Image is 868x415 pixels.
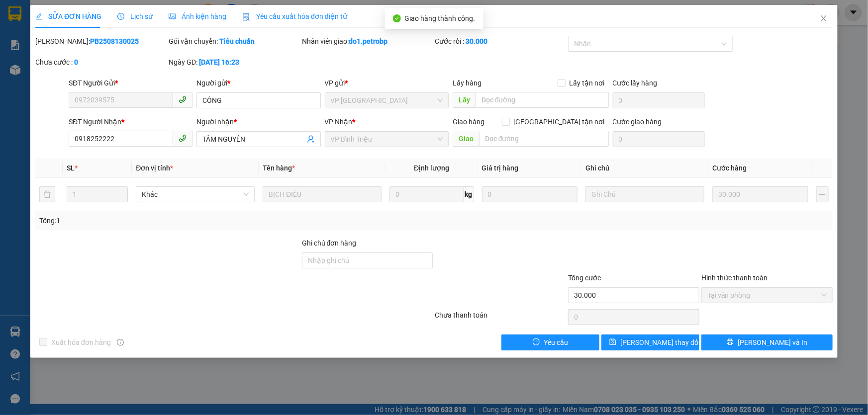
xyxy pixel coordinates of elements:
[568,274,601,282] span: Tổng cước
[609,338,616,346] span: save
[712,164,747,172] span: Cước hàng
[544,337,568,348] span: Yêu cầu
[482,186,578,202] input: 0
[325,118,353,126] span: VP Nhận
[219,37,255,45] b: Tiêu chuẩn
[263,164,295,172] span: Tên hàng
[613,92,705,108] input: Cước lấy hàng
[479,131,609,147] input: Dọc đường
[405,14,476,22] span: Giao hàng thành công.
[142,187,249,202] span: Khác
[169,12,226,20] span: Ảnh kiện hàng
[464,186,474,202] span: kg
[196,78,320,88] div: Người gửi
[302,252,433,268] input: Ghi chú đơn hàng
[393,14,401,22] span: check-circle
[69,78,193,88] div: SĐT Người Gửi
[179,134,187,142] span: phone
[816,186,829,202] button: plus
[169,13,176,20] span: picture
[35,36,167,47] div: [PERSON_NAME]:
[727,338,734,346] span: printer
[169,57,300,68] div: Ngày GD:
[453,118,484,126] span: Giao hàng
[613,79,658,87] label: Cước lấy hàng
[196,116,320,127] div: Người nhận
[820,14,828,22] span: close
[533,338,540,346] span: exclamation-circle
[585,186,704,202] input: Ghi Chú
[434,310,568,327] div: Chưa thanh toán
[414,164,449,172] span: Định lượng
[39,215,335,226] div: Tổng: 1
[707,288,827,303] span: Tại văn phòng
[179,95,187,103] span: phone
[35,57,167,68] div: Chưa cước :
[263,186,382,202] input: VD: Bàn, Ghế
[701,274,768,282] label: Hình thức thanh toán
[501,334,599,350] button: exclamation-circleYêu cầu
[601,334,699,350] button: save[PERSON_NAME] thay đổi
[69,116,193,127] div: SĐT Người Nhận
[67,164,75,172] span: SL
[510,116,609,127] span: [GEOGRAPHIC_DATA] tận nơi
[349,37,388,45] b: do1.petrobp
[620,337,700,348] span: [PERSON_NAME] thay đổi
[453,79,482,87] span: Lấy hàng
[117,339,124,346] span: info-circle
[39,186,55,202] button: delete
[453,131,479,147] span: Giao
[242,12,347,20] span: Yêu cầu xuất hóa đơn điện tử
[307,135,315,143] span: user-add
[117,12,153,20] span: Lịch sử
[613,118,662,126] label: Cước giao hàng
[35,12,101,20] span: SỬA ĐƠN HÀNG
[331,132,443,147] span: VP Bình Triệu
[242,13,250,21] img: icon
[331,93,443,108] span: VP Phước Bình
[712,186,808,202] input: 0
[566,78,609,88] span: Lấy tận nơi
[613,131,705,147] input: Cước giao hàng
[117,13,124,20] span: clock-circle
[738,337,807,348] span: [PERSON_NAME] và In
[325,78,449,88] div: VP gửi
[435,36,566,47] div: Cước rồi :
[136,164,173,172] span: Đơn vị tính
[581,159,708,178] th: Ghi chú
[169,36,300,47] div: Gói vận chuyển:
[47,337,115,348] span: Xuất hóa đơn hàng
[90,37,139,45] b: PB2508130025
[482,164,519,172] span: Giá trị hàng
[466,37,487,45] b: 30.000
[35,13,42,20] span: edit
[453,92,476,108] span: Lấy
[476,92,609,108] input: Dọc đường
[199,58,239,66] b: [DATE] 16:23
[701,334,833,350] button: printer[PERSON_NAME] và In
[302,36,433,47] div: Nhân viên giao:
[74,58,78,66] b: 0
[302,239,357,247] label: Ghi chú đơn hàng
[810,5,838,33] button: Close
